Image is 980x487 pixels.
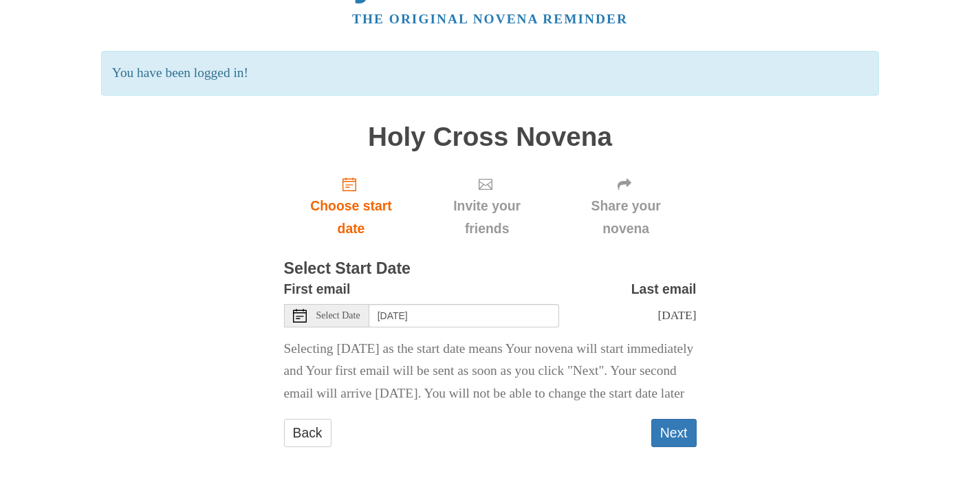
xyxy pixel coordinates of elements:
a: Back [284,419,331,447]
label: Last email [631,278,697,301]
button: Next [651,419,697,447]
span: Select Date [316,311,360,321]
a: The original novena reminder [352,12,628,26]
span: [DATE] [657,308,696,322]
div: Click "Next" to confirm your start date first. [418,165,555,247]
div: Click "Next" to confirm your start date first. [556,165,697,247]
a: Choose start date [284,165,419,247]
span: Invite your friends [432,195,541,240]
p: Selecting [DATE] as the start date means Your novena will start immediately and Your first email ... [284,338,697,406]
h1: Holy Cross Novena [284,122,697,152]
p: You have been logged in! [101,51,879,96]
span: Choose start date [298,195,405,240]
input: Use the arrow keys to pick a date [369,304,559,327]
h3: Select Start Date [284,260,697,278]
label: First email [284,278,351,301]
span: Share your novena [569,195,683,240]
